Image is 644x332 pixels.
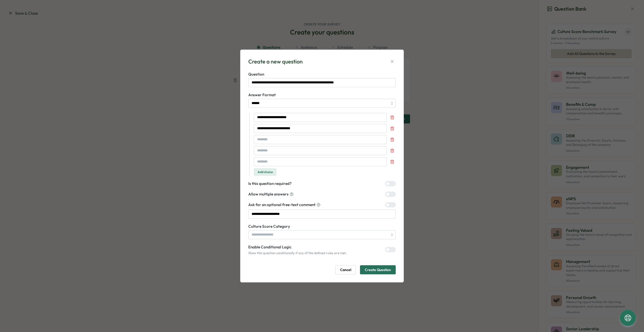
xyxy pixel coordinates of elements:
button: Cancel [335,265,356,274]
span: Create Question [365,265,391,274]
button: Remove choice 1 [389,114,396,121]
button: Remove choice 5 [389,158,396,165]
label: Enable Conditional Logic [248,244,347,250]
span: Ask for an optional free-text comment [248,202,315,208]
button: Remove choice 4 [389,147,396,154]
label: Culture Score Category [248,224,396,229]
label: Is this question required? [248,181,292,186]
label: Answer Format [248,92,396,98]
div: Create a new question [248,58,303,65]
button: Remove choice 2 [389,125,396,132]
label: Question [248,72,396,77]
button: Remove choice 3 [389,136,396,143]
button: Add choice [254,168,276,176]
span: Cancel [340,265,351,274]
span: Add choice [258,169,273,176]
p: Show this question conditionally if any of the defined rules are met. [248,251,347,255]
span: Allow multiple answers [248,191,289,197]
button: Create Question [360,265,396,274]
